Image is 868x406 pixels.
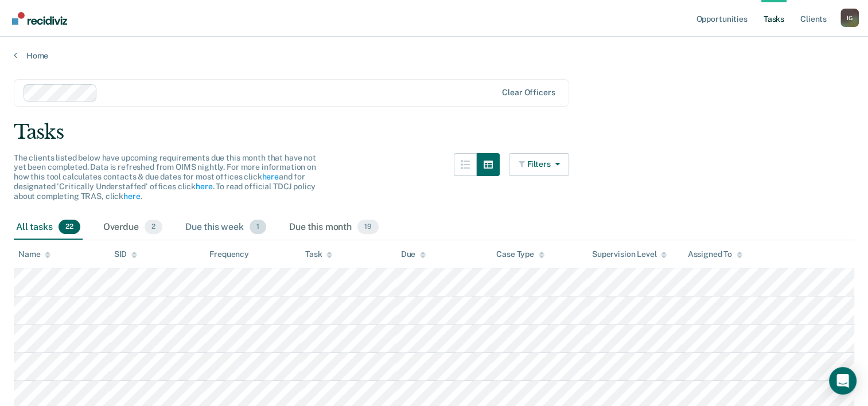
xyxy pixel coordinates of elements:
span: The clients listed below have upcoming requirements due this month that have not yet been complet... [14,153,316,201]
span: 2 [145,220,162,235]
div: All tasks22 [14,215,83,240]
div: Tasks [14,120,854,144]
img: Recidiviz [12,12,67,25]
a: here [196,182,212,191]
span: 22 [59,220,80,235]
a: here [262,172,278,181]
div: Overdue2 [101,215,165,240]
button: Profile dropdown button [840,9,859,27]
span: 19 [357,220,379,235]
div: Open Intercom Messenger [829,367,857,395]
div: Due this month19 [287,215,381,240]
div: I G [840,9,859,27]
div: Frequency [209,249,249,259]
button: Filters [509,153,570,176]
div: Due [401,249,426,259]
span: 1 [250,220,266,235]
a: here [123,192,140,201]
div: SID [114,249,138,259]
div: Clear officers [502,88,555,97]
div: Case Type [496,249,544,259]
div: Task [305,249,332,259]
div: Assigned To [687,249,742,259]
a: Home [14,50,854,61]
div: Supervision Level [592,249,667,259]
div: Name [18,249,50,259]
div: Due this week1 [183,215,268,240]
